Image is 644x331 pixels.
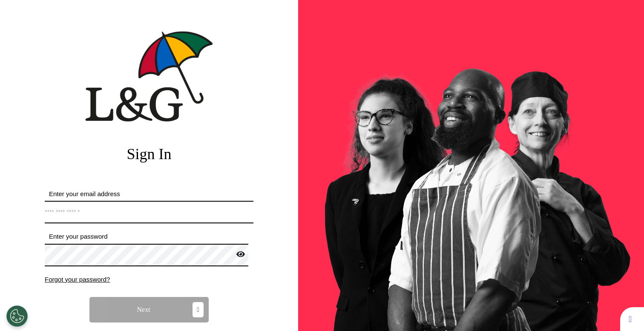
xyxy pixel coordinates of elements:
img: company logo [85,31,213,122]
label: Enter your email address [45,189,253,199]
button: Next [89,297,209,322]
span: Next [137,306,150,313]
button: Open Preferences [6,305,28,327]
h2: Sign In [45,145,253,163]
label: Enter your password [45,232,253,242]
span: Forgot your password? [45,276,110,283]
